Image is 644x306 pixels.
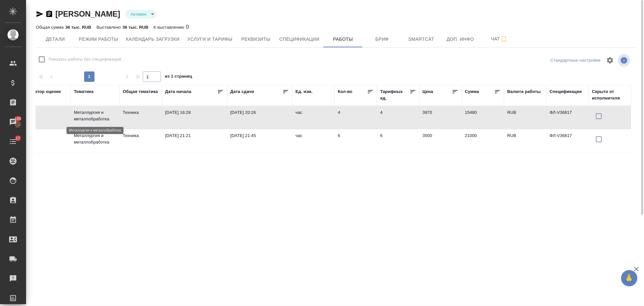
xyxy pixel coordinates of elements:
div: Валюта работы [507,88,541,95]
td: Техника [120,106,162,129]
td: ФЛ-V36817 [547,106,589,129]
button: Скопировать ссылку для ЯМессенджера [36,10,44,18]
td: 4 [377,106,419,129]
span: Доп. инфо [445,35,476,43]
td: час [292,129,335,152]
span: из 1 страниц [165,72,192,82]
td: час [292,106,335,129]
span: Чат [484,35,515,43]
div: Тематика [74,88,94,95]
div: Общая тематика [123,88,158,95]
a: 100 [2,114,24,130]
a: [PERSON_NAME] [55,9,120,18]
p: К выставлению [154,25,186,30]
div: Тарифных ед. [380,88,410,101]
button: Активен [129,11,149,17]
td: 6 [335,129,377,152]
div: Дата сдачи [230,88,254,95]
p: Металлургия и металлобработка [74,109,116,122]
span: Работы [328,35,359,43]
td: Техника [120,129,162,152]
div: Спецификация [550,88,582,95]
button: 🙏 [621,270,637,286]
div: Ед. изм. [296,88,313,95]
div: split button [549,55,602,66]
p: Металлургия и металлобработка [74,132,116,145]
td: 3870 [419,106,462,129]
p: Выставлено [96,25,123,30]
a: 17 [2,133,24,150]
span: Режим работы [79,35,118,43]
span: Календарь загрузки [126,35,180,43]
div: Автор оценки [32,88,61,95]
div: Сумма [465,88,479,95]
td: [DATE] 21:21 [162,129,227,152]
span: Услуги и тарифы [187,35,232,43]
span: 17 [12,135,24,142]
span: 100 [11,115,25,122]
td: 3500 [419,129,462,152]
div: Кол-во [338,88,353,95]
p: 36 тыс. RUB [65,25,91,30]
td: RUB [504,106,547,129]
span: Показать работы без спецификаций [49,56,121,63]
div: 0 [154,23,189,31]
span: Спецификации [279,35,319,43]
span: Детали [40,35,71,43]
span: Посмотреть информацию [618,54,632,67]
svg: Подписаться [500,35,508,43]
td: ФЛ-V36817 [547,129,589,152]
div: Цена [423,88,433,95]
td: [DATE] 20:26 [227,106,292,129]
span: Smartcat [406,35,437,43]
div: Скрыто от исполнителя [592,88,628,101]
button: Скопировать ссылку [45,10,53,18]
td: 4 [335,106,377,129]
p: Общая сумма [36,25,65,30]
p: 36 тыс. RUB [123,25,149,30]
span: Реквизиты [240,35,271,43]
span: 🙏 [624,271,635,285]
td: [DATE] 16:28 [162,106,227,129]
td: [DATE] 21:45 [227,129,292,152]
td: 15480 [462,106,504,129]
div: Активен [125,10,156,19]
span: Настроить таблицу [602,53,618,68]
td: 21000 [462,129,504,152]
div: Дата начала [165,88,191,95]
td: 6 [377,129,419,152]
td: RUB [504,129,547,152]
span: Бриф [367,35,398,43]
